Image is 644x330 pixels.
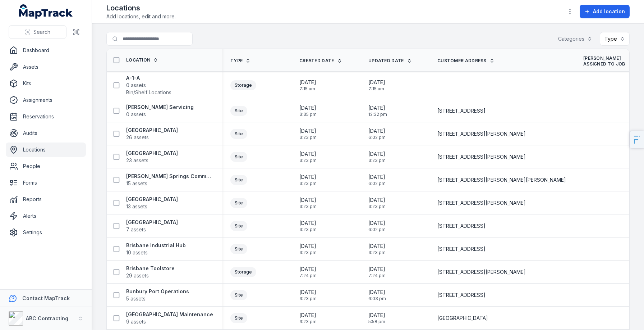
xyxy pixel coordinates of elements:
[230,58,250,64] a: Type
[299,243,317,256] time: 05/02/2025, 3:23:04 pm
[126,311,213,318] strong: [GEOGRAPHIC_DATA] Maintenance
[368,296,386,302] span: 6:03 pm
[437,107,486,114] span: [STREET_ADDRESS]
[126,82,146,89] span: 0 assets
[299,243,317,250] span: [DATE]
[299,204,317,209] span: 3:23 pm
[299,173,317,186] time: 05/02/2025, 3:23:04 pm
[299,79,316,92] time: 01/07/2025, 7:15:11 am
[368,319,385,325] span: 5:58 pm
[230,290,247,300] div: Site
[299,319,317,325] span: 3:23 pm
[299,273,317,279] span: 7:24 pm
[368,79,385,92] time: 01/07/2025, 7:15:11 am
[593,8,625,15] span: Add location
[437,58,494,64] a: Customer address
[368,127,386,135] span: [DATE]
[299,250,317,256] span: 3:23 pm
[126,104,194,118] a: [PERSON_NAME] Servicing0 assets
[368,196,386,209] time: 05/02/2025, 3:23:04 pm
[368,227,386,232] span: 6:02 pm
[437,58,487,64] span: Customer address
[299,289,317,302] time: 05/02/2025, 3:23:04 pm
[437,176,566,184] span: [STREET_ADDRESS][PERSON_NAME][PERSON_NAME]
[126,318,146,325] span: 9 assets
[299,58,334,64] span: Created Date
[299,112,317,117] span: 3:35 pm
[299,150,317,158] span: [DATE]
[126,180,147,187] span: 15 assets
[6,192,86,207] a: Reports
[19,4,73,19] a: MapTrack
[230,221,247,231] div: Site
[106,3,176,13] h2: Locations
[299,312,317,325] time: 05/02/2025, 3:23:04 pm
[6,126,86,140] a: Audits
[126,242,186,249] strong: Brisbane Industrial Hub
[33,28,50,36] span: Search
[299,86,316,92] span: 7:15 am
[126,150,178,164] a: [GEOGRAPHIC_DATA]23 assets
[583,55,635,67] a: [PERSON_NAME] Assigned to Job
[299,289,317,296] span: [DATE]
[6,159,86,173] a: People
[106,13,176,20] span: Add locations, edit and more.
[437,291,486,299] span: [STREET_ADDRESS]
[600,32,630,46] button: Type
[299,220,317,227] span: [DATE]
[126,242,186,256] a: Brisbane Industrial Hub10 assets
[299,196,317,204] span: [DATE]
[126,173,213,187] a: [PERSON_NAME] Springs Commercial Hub15 assets
[299,58,342,64] a: Created Date
[299,104,317,117] time: 30/06/2025, 3:35:12 pm
[126,57,150,63] span: Location
[299,104,317,112] span: [DATE]
[368,289,386,302] time: 13/02/2025, 6:03:38 pm
[299,312,317,319] span: [DATE]
[126,89,171,96] span: Bin/Shelf Locations
[230,244,247,254] div: Site
[6,60,86,74] a: Assets
[230,313,247,323] div: Site
[299,158,317,163] span: 3:23 pm
[126,127,178,141] a: [GEOGRAPHIC_DATA]26 assets
[437,245,486,253] span: [STREET_ADDRESS]
[230,175,247,185] div: Site
[126,150,178,157] strong: [GEOGRAPHIC_DATA]
[126,196,178,210] a: [GEOGRAPHIC_DATA]13 assets
[368,58,412,64] a: Updated Date
[126,219,178,226] strong: [GEOGRAPHIC_DATA]
[580,5,630,18] button: Add location
[6,109,86,124] a: Reservations
[368,79,385,86] span: [DATE]
[368,312,385,325] time: 13/02/2025, 5:58:51 pm
[126,288,189,302] a: Bunbury Port Operations5 assets
[368,312,385,319] span: [DATE]
[368,266,386,279] time: 23/01/2025, 7:24:08 pm
[368,173,386,186] time: 13/02/2025, 6:02:45 pm
[126,57,158,63] a: Location
[126,74,171,82] strong: A-1-A
[126,134,149,141] span: 26 assets
[230,198,247,208] div: Site
[368,273,386,279] span: 7:24 pm
[230,106,247,116] div: Site
[6,209,86,223] a: Alerts
[437,222,486,230] span: [STREET_ADDRESS]
[126,249,148,256] span: 10 assets
[368,135,386,140] span: 6:02 pm
[299,150,317,163] time: 05/02/2025, 3:23:04 pm
[368,266,386,273] span: [DATE]
[126,288,189,295] strong: Bunbury Port Operations
[230,129,247,139] div: Site
[437,199,526,207] span: [STREET_ADDRESS][PERSON_NAME]
[126,226,146,233] span: 7 assets
[126,157,148,164] span: 23 assets
[126,196,178,203] strong: [GEOGRAPHIC_DATA]
[126,272,149,279] span: 29 assets
[368,243,386,250] span: [DATE]
[368,150,386,163] time: 05/02/2025, 3:23:04 pm
[299,173,317,181] span: [DATE]
[299,127,317,140] time: 05/02/2025, 3:23:04 pm
[22,295,70,301] strong: Contact MapTrack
